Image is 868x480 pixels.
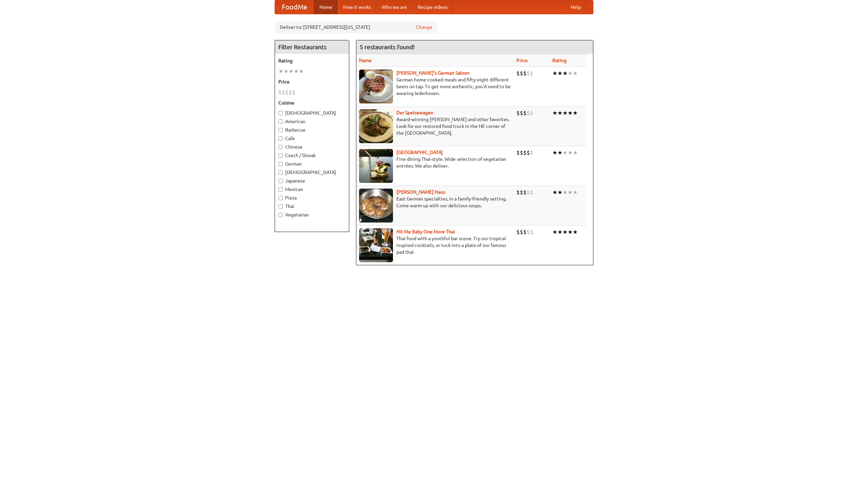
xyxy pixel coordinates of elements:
h5: Rating [278,57,346,64]
a: Home [314,0,338,14]
a: Recipe videos [412,0,453,14]
a: [PERSON_NAME]'s German Saloon [396,70,470,76]
li: $ [527,70,530,77]
li: ★ [563,70,568,77]
li: ★ [557,189,563,196]
li: ★ [568,189,573,196]
input: Thai [278,204,283,209]
label: [DEMOGRAPHIC_DATA] [278,110,346,116]
li: $ [520,189,523,196]
li: ★ [573,189,578,196]
li: $ [278,89,282,96]
img: babythai.jpg [359,228,393,262]
h5: Price [278,78,346,85]
label: German [278,160,346,167]
li: $ [530,228,533,236]
input: Japanese [278,179,283,183]
label: Barbecue [278,127,346,133]
li: $ [520,70,523,77]
a: Who we are [376,0,412,14]
li: $ [516,149,520,156]
li: ★ [552,70,557,77]
label: [DEMOGRAPHIC_DATA] [278,169,346,176]
li: $ [289,89,292,96]
input: Czech / Slovak [278,153,283,158]
li: $ [520,109,523,117]
li: ★ [294,68,299,75]
label: Chinese [278,143,346,150]
li: $ [520,149,523,156]
input: Pizza [278,196,283,200]
p: Award-winning [PERSON_NAME] and other favorites. Look for our restored food truck in the NE corne... [359,116,511,136]
li: $ [523,70,527,77]
label: Mexican [278,186,346,193]
li: ★ [283,68,289,75]
li: $ [516,228,520,236]
li: ★ [568,228,573,236]
a: Hit Me Baby One More Thai [396,229,455,234]
li: $ [527,228,530,236]
p: Thai food with a youthful bar scene. Try our tropical inspired cocktails, or tuck into a plate of... [359,235,511,255]
li: $ [516,189,520,196]
a: Name [359,58,372,63]
label: Vegetarian [278,211,346,218]
li: ★ [289,68,294,75]
label: Pizza [278,194,346,201]
input: German [278,162,283,166]
li: ★ [278,68,283,75]
a: Der Speisewagen [396,110,433,115]
input: [DEMOGRAPHIC_DATA] [278,111,283,115]
a: [GEOGRAPHIC_DATA] [396,150,443,155]
a: [PERSON_NAME] Haus [396,189,445,195]
li: $ [530,109,533,117]
input: Vegetarian [278,213,283,217]
label: American [278,118,346,125]
li: ★ [552,149,557,156]
div: Deliver to: [STREET_ADDRESS][US_STATE] [275,21,437,33]
li: $ [516,109,520,117]
li: ★ [557,70,563,77]
li: $ [285,89,289,96]
li: $ [527,189,530,196]
li: ★ [568,109,573,117]
li: $ [523,149,527,156]
label: Czech / Slovak [278,152,346,159]
li: $ [527,149,530,156]
h4: Filter Restaurants [275,40,349,54]
p: East German specialties, in a family-friendly setting. Come warm up with our delicious soups. [359,195,511,209]
img: esthers.jpg [359,70,393,103]
img: kohlhaus.jpg [359,189,393,223]
input: Chinese [278,145,283,149]
li: $ [523,228,527,236]
li: ★ [563,228,568,236]
li: ★ [573,228,578,236]
li: $ [530,70,533,77]
li: ★ [552,228,557,236]
a: How it works [338,0,376,14]
li: $ [530,149,533,156]
li: ★ [557,149,563,156]
li: ★ [557,228,563,236]
li: $ [516,70,520,77]
input: American [278,119,283,124]
a: Price [516,58,528,63]
li: $ [523,189,527,196]
label: Thai [278,203,346,210]
li: ★ [568,70,573,77]
li: ★ [563,149,568,156]
label: Cafe [278,135,346,142]
li: ★ [568,149,573,156]
label: Japanese [278,177,346,184]
a: FoodMe [275,0,314,14]
input: Cafe [278,136,283,141]
li: ★ [563,109,568,117]
li: ★ [573,109,578,117]
li: ★ [563,189,568,196]
p: German home-cooked meals and fifty-eight different beers on tap. To get more authentic, you'd nee... [359,76,511,97]
li: ★ [552,109,557,117]
input: Barbecue [278,128,283,132]
li: $ [527,109,530,117]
